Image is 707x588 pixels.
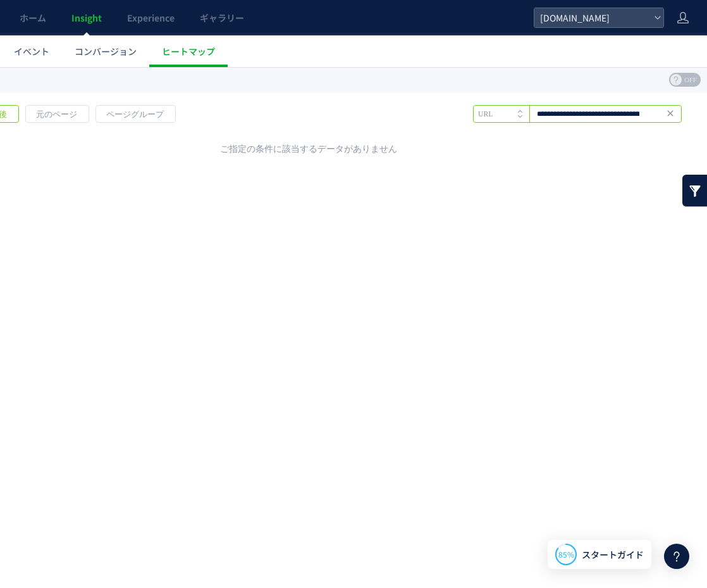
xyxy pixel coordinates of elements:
span: イベント [14,45,49,58]
span: ギャラリー [200,11,244,24]
a: ページグループ [185,38,266,56]
a: 元のページ [115,38,179,56]
span: コンバージョン [75,45,137,58]
a: パラメーター除去後 [12,38,109,56]
li: URL [563,38,619,56]
span: [DOMAIN_NAME] [536,8,649,27]
span: ヒートマップ [162,45,215,58]
span: スタートガイド [582,548,644,561]
span: ページグループ [186,39,264,56]
span: 元のページ [116,39,177,56]
span: ホーム [20,11,46,24]
span: パラメーター除去後 [13,39,107,56]
span: 85% [558,549,574,560]
span: Experience [127,11,175,24]
span: Insight [71,11,102,24]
